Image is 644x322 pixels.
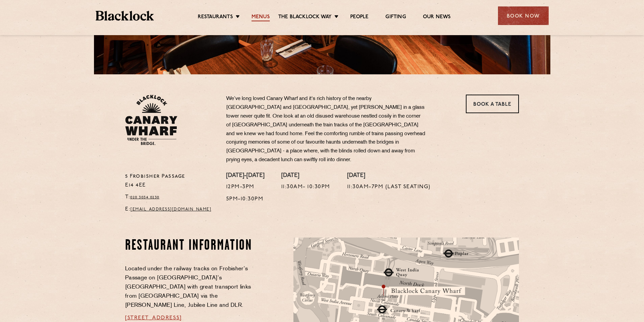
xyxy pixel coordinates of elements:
[96,11,154,21] img: BL_Textured_Logo-footer-cropped.svg
[130,207,211,212] a: [EMAIL_ADDRESS][DOMAIN_NAME]
[125,205,216,214] p: E:
[226,183,264,192] p: 12pm-3pm
[281,183,330,192] p: 11:30am- 10:30pm
[226,195,264,204] p: 5pm-10:30pm
[226,95,426,165] p: We’ve long loved Canary Wharf and it's rich history of the nearby [GEOGRAPHIC_DATA] and [GEOGRAPH...
[350,14,368,21] a: People
[226,172,264,180] h4: [DATE]-[DATE]
[423,14,451,21] a: Our News
[125,238,255,254] h2: Restaurant Information
[125,193,216,202] p: T:
[125,95,177,145] img: BL_CW_Logo_Website.svg
[198,14,233,21] a: Restaurants
[125,266,251,308] span: Located under the railway tracks on Frobisher’s Passage on [GEOGRAPHIC_DATA]’s [GEOGRAPHIC_DATA] ...
[252,14,270,21] a: Menus
[130,195,160,199] a: 020 3034 0230
[125,315,182,321] a: [STREET_ADDRESS]
[347,172,431,180] h4: [DATE]
[385,14,406,21] a: Gifting
[498,6,549,25] div: Book Now
[347,183,431,192] p: 11:30am-7pm (Last Seating)
[466,95,519,113] a: Book a Table
[125,172,216,190] p: 5 Frobisher Passage E14 4EE
[278,14,332,21] a: The Blacklock Way
[281,172,330,180] h4: [DATE]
